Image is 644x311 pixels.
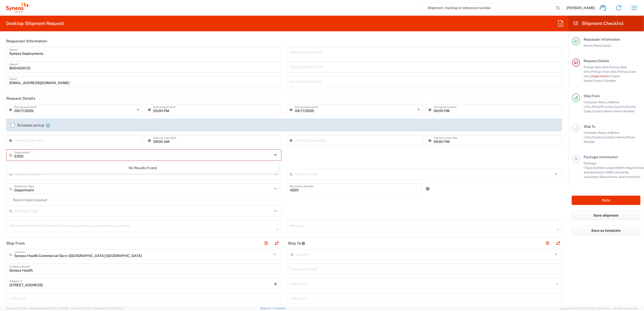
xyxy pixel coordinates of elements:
a: Support [260,307,273,310]
span: Phone Number [613,109,635,113]
span: Width, [616,166,625,170]
span: Copyright © [DATE]-[DATE] Agistix Inc., All Rights Reserved [560,306,638,311]
span: City, [586,105,592,109]
button: Save shipment [572,211,640,220]
span: State/Province, [592,105,614,109]
h2: Request Details [6,96,35,101]
span: Package 1: [584,161,597,170]
span: Height, [625,166,636,170]
div: This field is required [6,161,281,165]
span: Name, [584,44,593,47]
span: Phone, [593,44,603,47]
span: Company Name, [584,131,607,135]
span: Package Information [584,155,618,159]
span: Length, [605,166,616,170]
h2: Ship To [288,241,305,246]
h2: Shipment Checklist [573,20,624,27]
button: Save as template [572,226,640,235]
span: Company Name, [584,100,607,104]
span: Should have valid content(s) [600,175,640,179]
h2: Ship From [6,241,25,246]
span: Server: 2025.19.0-49328d0a35e [6,307,69,310]
span: Type, [585,166,593,170]
span: Number, [593,166,605,170]
span: Requester Information [584,37,620,41]
span: Contact Name, [592,109,613,113]
span: Project Number [593,79,616,83]
button: Rate [572,196,640,205]
span: Contact Name, [604,135,626,139]
span: Email [603,44,611,47]
span: [DATE] 09:50:51 [48,307,69,310]
span: Country, [592,135,604,139]
span: [PERSON_NAME] [566,6,595,10]
a: Feedback [273,307,286,310]
span: Country, [614,105,627,109]
span: Pickup open date, [584,65,609,69]
div: No Results Found [7,162,279,174]
span: Request Details [584,59,609,63]
span: Department, [591,74,609,78]
label: Schedule pickup [11,123,44,127]
span: Client: 2025.19.0-129fbcf [71,307,124,310]
input: Shipment, tracking or reference number [424,3,555,13]
span: [DATE] 09:39:01 [103,307,124,310]
span: Ship To [584,124,595,128]
i: × [417,106,420,114]
h2: Desktop Shipment Request [6,20,64,27]
span: Ship From [584,94,600,98]
label: Return label required [6,198,47,202]
span: City, [586,135,592,139]
h2: Requester Information [6,39,47,44]
span: Pickup close date, [591,70,617,73]
a: Add Reference [424,185,432,192]
i: × [137,106,140,114]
